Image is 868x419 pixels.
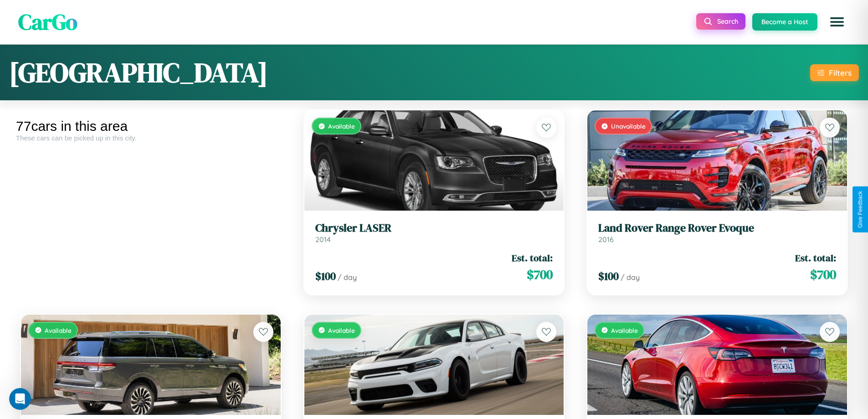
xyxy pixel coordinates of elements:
button: Filters [810,64,859,81]
span: Search [717,17,738,26]
span: / day [338,273,357,282]
a: Chrysler LASER2014 [315,222,553,244]
span: Available [45,326,72,334]
div: These cars can be picked up in this city. [16,134,286,142]
h1: [GEOGRAPHIC_DATA] [9,54,268,91]
h3: Chrysler LASER [315,222,553,235]
div: Filters [829,68,852,78]
span: Available [611,326,638,334]
span: $ 100 [598,269,619,284]
div: 77 cars in this area [16,119,286,134]
span: / day [621,273,640,282]
span: Est. total: [795,251,836,264]
button: Become a Host [752,13,817,31]
span: 2014 [315,235,331,244]
span: Unavailable [611,122,646,130]
span: 2016 [598,235,614,244]
span: $ 700 [810,265,836,284]
span: Available [328,326,355,334]
span: $ 700 [527,265,553,284]
button: Open menu [824,9,850,35]
h3: Land Rover Range Rover Evoque [598,222,836,235]
span: Est. total: [512,251,553,264]
iframe: Intercom live chat [9,388,31,410]
span: Available [328,122,355,130]
span: CarGo [18,7,77,37]
button: Search [696,13,745,30]
span: $ 100 [315,269,336,284]
div: Give Feedback [857,191,863,228]
a: Land Rover Range Rover Evoque2016 [598,222,836,244]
